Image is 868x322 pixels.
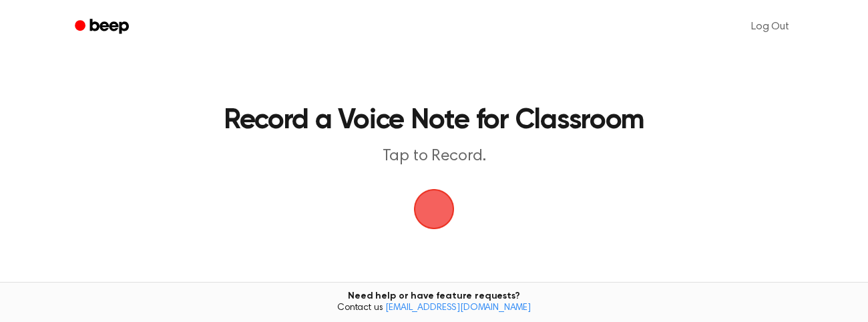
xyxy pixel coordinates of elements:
[414,189,454,229] button: Beep Logo
[8,303,860,315] span: Contact us
[178,146,690,168] p: Tap to Record.
[385,303,531,313] a: [EMAIL_ADDRESS][DOMAIN_NAME]
[65,14,141,40] a: Beep
[738,11,803,43] a: Log Out
[144,107,724,135] h1: Record a Voice Note for Classroom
